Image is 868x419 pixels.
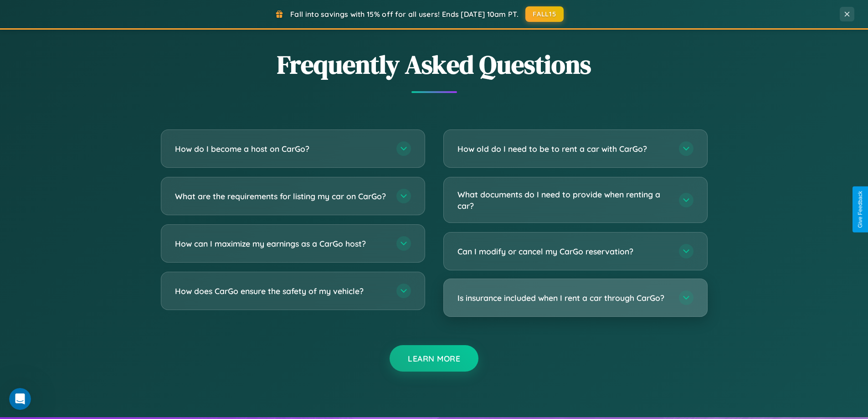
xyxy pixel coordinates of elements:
[857,191,863,228] div: Give Feedback
[175,285,387,297] h3: How does CarGo ensure the safety of my vehicle?
[525,6,564,22] button: FALL15
[161,47,708,82] h2: Frequently Asked Questions
[457,246,670,257] h3: Can I modify or cancel my CarGo reservation?
[457,292,670,304] h3: Is insurance included when I rent a car through CarGo?
[290,10,519,19] span: Fall into savings with 15% off for all users! Ends [DATE] 10am PT.
[175,238,387,249] h3: How can I maximize my earnings as a CarGo host?
[175,143,387,155] h3: How do I become a host on CarGo?
[175,191,387,202] h3: What are the requirements for listing my car on CarGo?
[390,345,478,372] button: Learn More
[9,388,31,410] iframe: Intercom live chat
[457,143,670,155] h3: How old do I need to be to rent a car with CarGo?
[457,189,670,211] h3: What documents do I need to provide when renting a car?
